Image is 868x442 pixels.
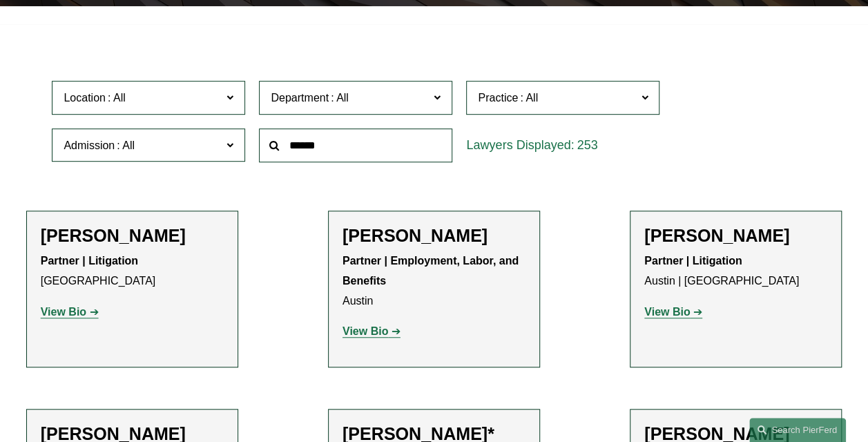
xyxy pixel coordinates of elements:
[41,255,138,267] strong: Partner | Litigation
[64,140,115,151] span: Admission
[644,306,690,318] strong: View Bio
[644,251,827,291] p: Austin | [GEOGRAPHIC_DATA]
[343,225,525,246] h2: [PERSON_NAME]
[577,138,597,152] span: 253
[41,306,99,318] a: View Bio
[343,251,525,311] p: Austin
[41,251,224,291] p: [GEOGRAPHIC_DATA]
[41,306,86,318] strong: View Bio
[64,92,106,104] span: Location
[644,255,742,267] strong: Partner | Litigation
[41,225,224,246] h2: [PERSON_NAME]
[343,325,388,337] strong: View Bio
[343,325,401,337] a: View Bio
[478,92,518,104] span: Practice
[749,418,846,442] a: Search this site
[343,255,522,287] strong: Partner | Employment, Labor, and Benefits
[644,225,827,246] h2: [PERSON_NAME]
[644,306,702,318] a: View Bio
[271,92,329,104] span: Department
